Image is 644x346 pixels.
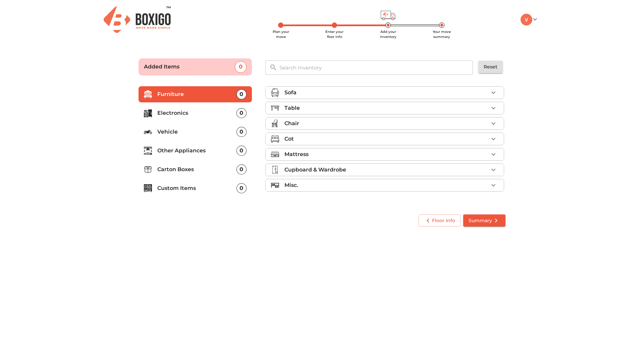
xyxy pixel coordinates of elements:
div: 0 [236,127,247,137]
span: Reset [484,63,497,71]
p: Sofa [284,89,297,97]
button: Summary [463,214,505,227]
p: Cot [284,135,294,143]
img: Boxigo [104,6,171,33]
p: Misc. [284,181,298,189]
span: Plan your move [273,30,289,39]
p: Custom Items [157,184,236,192]
p: Other Appliances [157,147,236,155]
span: Enter your floor info [325,30,343,39]
img: misc [271,181,279,189]
button: Reset [478,61,503,73]
img: table [271,104,279,112]
div: 0 [236,164,247,175]
div: 0 [236,89,247,99]
p: Added Items [144,63,235,71]
span: Add your inventory [380,30,396,39]
p: Chair [284,119,299,128]
p: Carton Boxes [157,165,236,174]
button: Floor Info [419,214,461,227]
span: Floor Info [424,216,455,225]
img: cupboard_wardrobe [271,166,279,174]
p: Table [284,104,300,112]
p: Vehicle [157,128,236,136]
div: 0 [235,61,247,73]
img: cot [271,135,279,143]
input: Search Inventory [275,60,478,75]
span: Your move summary [433,30,451,39]
div: 0 [236,183,247,193]
p: Electronics [157,109,236,117]
p: Furniture [157,90,236,98]
p: Cupboard & Wardrobe [284,166,346,174]
p: Mattress [284,150,309,158]
img: mattress [271,150,279,158]
div: 0 [236,108,247,118]
div: 0 [236,146,247,156]
img: chair [271,119,279,128]
span: Summary [469,216,500,225]
img: sofa [271,89,279,97]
